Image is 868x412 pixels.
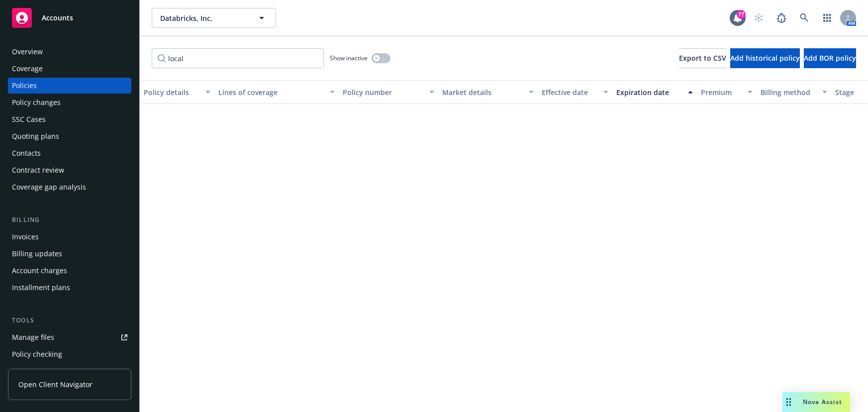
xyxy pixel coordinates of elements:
div: Billing updates [12,246,62,262]
div: Policies [12,78,37,94]
div: Quoting plans [12,128,59,144]
button: Add BOR policy [804,48,856,68]
a: Coverage [8,61,131,77]
button: Premium [697,80,757,104]
a: Invoices [8,229,131,245]
button: Export to CSV [679,48,726,68]
a: Account charges [8,263,131,279]
button: Expiration date [612,80,697,104]
div: Policy checking [12,346,62,362]
button: Nova Assist [782,392,850,412]
div: Billing [8,215,131,225]
a: Start snowing [749,8,769,28]
span: Add BOR policy [804,53,856,63]
div: 77 [737,10,746,19]
div: Effective date [542,87,597,98]
div: Installment plans [12,280,70,296]
div: Policy number [343,87,423,98]
a: Overview [8,44,131,60]
button: Policy details [140,80,214,104]
span: Open Client Navigator [18,379,93,390]
span: Show inactive [330,54,368,62]
div: Premium [701,87,742,98]
div: Invoices [12,229,39,245]
span: Export to CSV [679,53,726,63]
a: Policy changes [8,95,131,110]
div: Drag to move [782,392,795,412]
div: Tools [8,315,131,325]
div: Billing method [761,87,816,98]
a: Manage files [8,329,131,345]
div: Policy details [144,87,199,98]
div: Lines of coverage [218,87,324,98]
div: Coverage gap analysis [12,179,86,195]
a: Contacts [8,145,131,161]
div: SSC Cases [12,111,46,127]
button: Add historical policy [730,48,800,68]
a: Installment plans [8,280,131,296]
a: Search [794,8,814,28]
div: Manage files [12,329,54,345]
div: Contract review [12,162,64,178]
a: Policies [8,78,131,94]
span: Add historical policy [730,53,800,63]
div: Expiration date [616,87,682,98]
a: SSC Cases [8,111,131,127]
div: Contacts [12,145,41,161]
div: Coverage [12,61,43,77]
span: Accounts [42,14,73,22]
button: Billing method [757,80,831,104]
div: Stage [835,87,866,98]
a: Accounts [8,4,131,32]
button: Databricks, Inc. [152,8,276,28]
span: Databricks, Inc. [160,13,246,23]
button: Effective date [538,80,612,104]
input: Filter by keyword... [152,48,324,68]
a: Contract review [8,162,131,178]
div: Market details [442,87,523,98]
span: Nova Assist [803,398,842,406]
button: Policy number [339,80,438,104]
button: Lines of coverage [214,80,339,104]
div: Overview [12,44,43,60]
a: Policy checking [8,346,131,362]
button: Market details [438,80,538,104]
a: Switch app [817,8,837,28]
div: Policy changes [12,95,61,110]
div: Account charges [12,263,67,279]
a: Quoting plans [8,128,131,144]
a: Billing updates [8,246,131,262]
a: Coverage gap analysis [8,179,131,195]
a: Report a Bug [772,8,791,28]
